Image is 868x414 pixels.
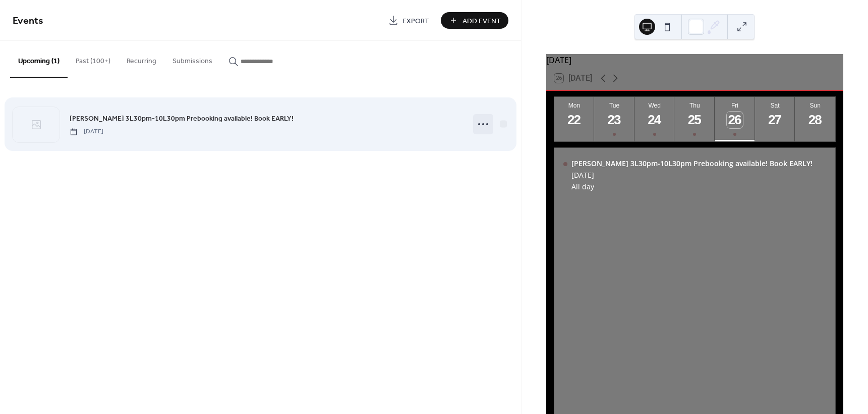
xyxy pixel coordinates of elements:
[462,16,501,26] span: Add Event
[70,114,294,124] span: [PERSON_NAME] 3L30pm-10L30pm Prebooking available! Book EARLY!
[727,112,743,128] div: 26
[758,102,792,109] div: Sat
[546,54,843,66] div: [DATE]
[634,97,675,141] button: Wed24
[70,113,294,124] a: [PERSON_NAME] 3L30pm-10L30pm Prebooking available! Book EARLY!
[119,41,164,77] button: Recurring
[594,97,634,141] button: Tue23
[10,41,68,78] button: Upcoming (1)
[554,97,595,141] button: Mon22
[557,102,592,109] div: Mon
[68,41,119,77] button: Past (100+)
[686,112,703,128] div: 25
[718,102,752,109] div: Fri
[767,112,783,128] div: 27
[807,112,824,128] div: 28
[795,97,835,141] button: Sun28
[597,102,631,109] div: Tue
[755,97,795,141] button: Sat27
[402,16,429,26] span: Export
[13,11,43,31] span: Events
[677,102,712,109] div: Thu
[381,12,437,29] a: Export
[715,97,755,141] button: Fri26
[638,102,672,109] div: Wed
[571,170,813,180] div: [DATE]
[70,127,103,136] span: [DATE]
[646,112,663,128] div: 24
[571,182,813,191] div: All day
[571,159,813,168] div: [PERSON_NAME] 3L30pm-10L30pm Prebooking available! Book EARLY!
[441,12,508,29] button: Add Event
[566,112,583,128] div: 22
[164,41,220,77] button: Submissions
[606,112,623,128] div: 23
[798,102,832,109] div: Sun
[674,97,715,141] button: Thu25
